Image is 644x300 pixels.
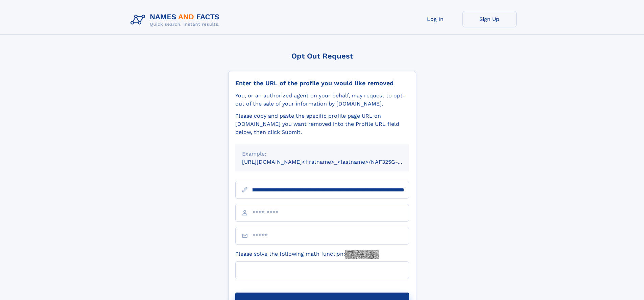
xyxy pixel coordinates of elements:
[235,92,409,108] div: You, or an authorized agent on your behalf, may request to opt-out of the sale of your informatio...
[462,11,517,27] a: Sign Up
[235,250,379,259] label: Please solve the following math function:
[235,112,409,136] div: Please copy and paste the specific profile page URL on [DOMAIN_NAME] you want removed into the Pr...
[128,11,225,29] img: Logo Names and Facts
[408,11,462,27] a: Log In
[242,150,402,158] div: Example:
[242,159,422,165] small: [URL][DOMAIN_NAME]<firstname>_<lastname>/NAF325G-xxxxxxxx
[235,79,409,87] div: Enter the URL of the profile you would like removed
[228,52,416,60] div: Opt Out Request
